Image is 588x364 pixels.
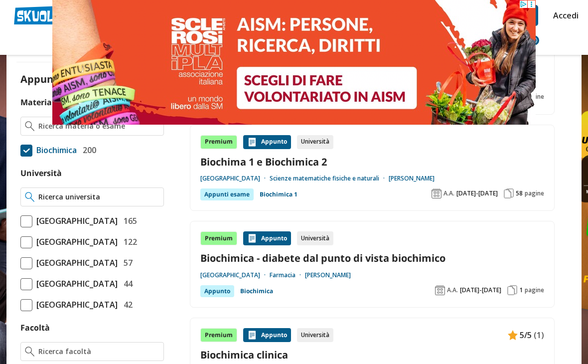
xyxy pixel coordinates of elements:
div: Premium [200,231,237,245]
div: Appunto [243,231,291,245]
img: Appunti contenuto [247,233,257,243]
a: [GEOGRAPHIC_DATA] [200,271,270,279]
div: Università [297,231,333,245]
img: Anno accademico [432,188,441,198]
div: Università [297,135,333,149]
img: Ricerca universita [25,192,34,202]
img: Pagine [507,285,517,295]
span: [DATE]-[DATE] [460,286,501,294]
span: [GEOGRAPHIC_DATA] [32,235,118,248]
span: [GEOGRAPHIC_DATA] [32,277,118,290]
a: [GEOGRAPHIC_DATA] [200,175,270,182]
span: A.A. [443,189,454,197]
a: Biochimica - diabete dal punto di vista biochimico [200,251,544,265]
label: Materia o esame [20,97,87,108]
input: Ricerca facoltà [38,347,159,357]
img: Appunti contenuto [508,330,518,340]
input: Ricerca universita [38,192,159,202]
span: [DATE]-[DATE] [456,189,498,197]
label: Facoltà [20,322,50,333]
a: Farmacia [270,271,305,279]
div: Premium [200,135,237,149]
span: 42 [120,298,133,311]
img: Pagine [504,188,514,198]
a: Biochima 1 e Biochimica 2 [200,155,544,169]
span: 1 [519,286,523,294]
span: [GEOGRAPHIC_DATA] [32,298,118,311]
span: 165 [120,214,137,227]
span: 5/5 [520,329,532,342]
img: Ricerca materia o esame [25,121,34,131]
span: 57 [120,256,133,269]
div: Appunto [243,135,291,149]
div: Appunto [243,328,291,342]
div: Appunto [200,285,234,297]
img: Ricerca facoltà [25,347,34,357]
a: Biochimica 1 [260,188,297,200]
span: A.A. [447,286,458,294]
span: [GEOGRAPHIC_DATA] [32,214,118,227]
a: [PERSON_NAME] [305,271,351,279]
label: Appunti [20,72,77,86]
a: Biochimica [240,285,273,297]
a: Accedi [553,5,574,26]
span: Biochimica [32,144,77,157]
span: 44 [120,277,133,290]
img: Appunti contenuto [247,137,257,147]
a: Scienze matematiche fisiche e naturali [270,175,389,182]
div: Premium [200,328,237,342]
span: (1) [534,329,544,342]
div: Università [297,328,333,342]
div: Appunti esame [200,188,254,200]
span: 58 [516,189,523,197]
span: 122 [120,235,137,248]
img: Anno accademico [435,285,445,295]
a: [PERSON_NAME] [389,175,435,182]
span: 200 [79,144,96,157]
span: pagine [525,286,544,294]
span: pagine [525,189,544,197]
input: Ricerca materia o esame [38,121,159,131]
a: Biochimica clinica [200,348,544,362]
label: Università [20,168,62,179]
span: [GEOGRAPHIC_DATA] [32,256,118,269]
img: Appunti contenuto [247,330,257,340]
